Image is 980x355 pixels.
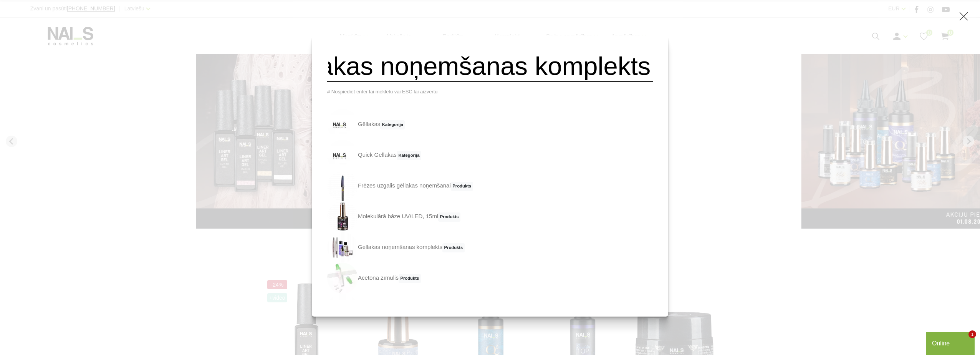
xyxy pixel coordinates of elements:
[926,330,976,355] iframe: chat widget
[327,263,421,294] a: Acetona zīmulisProdukts
[442,243,465,252] span: Produkts
[327,89,438,95] span: # Nospiediet enter lai meklētu vai ESC lai aizvērtu
[451,182,473,191] span: Produkts
[380,120,405,129] span: Kategorija
[327,140,421,171] a: Quick GēllakasKategorija
[397,151,421,160] span: Kategorija
[327,232,465,263] a: Gellakas noņemšanas komplektsProdukts
[327,294,447,324] a: Smilšpapīra frēzes uzgalisProdukts
[327,51,653,82] input: Meklēt produktus ...
[327,171,473,201] a: Frēzes uzgalis gēllakas noņemšanaiProdukts
[327,201,460,232] a: Molekulārā bāze UV/LED, 15mlProdukts
[438,212,460,222] span: Produkts
[399,274,421,283] span: Produkts
[327,109,405,140] a: GēllakasKategorija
